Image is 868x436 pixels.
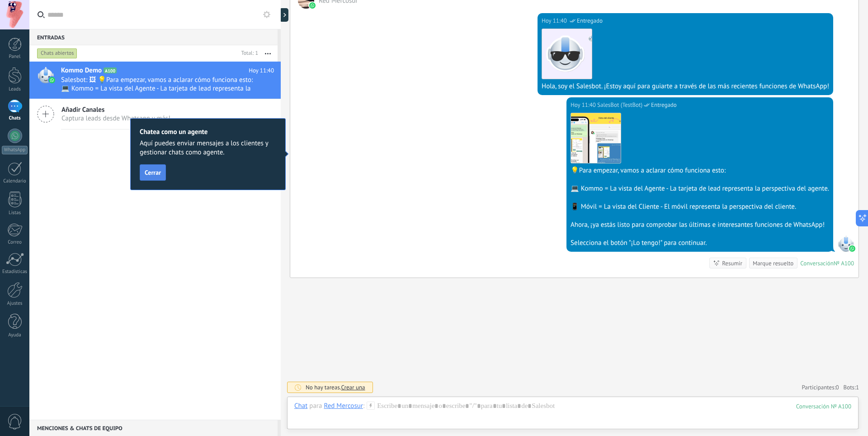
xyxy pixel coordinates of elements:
[2,146,28,154] div: WhatsApp
[2,332,28,338] div: Ayuda
[722,259,742,268] div: Resumir
[2,86,28,92] div: Leads
[2,240,28,245] div: Correo
[61,66,102,75] span: Kommo Demo
[309,2,316,9] img: waba.svg
[571,202,829,211] div: 📱 Móvil = La vista del Cliente - El móvil representa la perspectiva del cliente.
[29,420,278,436] div: Menciones & Chats de equipo
[802,383,839,391] a: Participantes:0
[61,114,170,123] span: Captura leads desde Whatsapp y más!
[29,62,281,99] a: Kommo Demo A100 Hoy 11:40 Salesbot: 🖼 💡Para empezar, vamos a aclarar cómo funciona esto: 💻 Kommo ...
[753,259,793,268] div: Marque resuelto
[571,113,621,163] img: 651f87e3-7b6b-4938-9bfa-c52fbe99c78d
[542,82,829,91] div: Hola, soy el Salesbot. ¡Estoy aquí para guiarte a través de las más recientes funciones de WhatsApp!
[363,402,364,411] span: :
[838,235,854,252] span: SalesBot
[61,105,170,114] span: Añadir Canales
[238,49,258,58] div: Total: 1
[2,301,28,307] div: Ajustes
[571,166,829,175] div: 💡Para empezar, vamos a aclarar cómo funciona esto:
[140,128,276,136] h2: Chatea como un agente
[849,245,855,252] img: waba.svg
[571,101,597,110] div: Hoy 11:40
[29,29,278,45] div: Entradas
[577,16,603,25] span: Entregado
[571,239,829,248] div: Selecciona el botón "¡Lo tengo!" para continuar.
[61,76,257,93] span: Salesbot: 🖼 💡Para empezar, vamos a aclarar cómo funciona esto: 💻 Kommo = La vista del Agente - La...
[796,402,851,410] div: 100
[309,402,322,411] span: para
[836,383,839,391] span: 0
[249,66,274,75] span: Hoy 11:40
[856,383,859,391] span: 1
[49,77,55,83] img: waba.svg
[571,184,829,193] div: 💻 Kommo = La vista del Agente - La tarjeta de lead representa la perspectiva del agente.
[104,67,117,73] span: A100
[834,259,854,267] div: № A100
[140,139,276,157] span: Aquí puedes enviar mensajes a los clientes y gestionar chats como agente.
[597,101,642,110] span: SalesBot (TestBot)
[306,383,365,391] div: No hay tareas.
[37,48,77,59] div: Chats abiertos
[324,402,363,410] div: Red Mercosur
[2,54,28,60] div: Panel
[2,269,28,275] div: Estadísticas
[542,29,592,79] img: 183.png
[2,210,28,216] div: Listas
[341,383,365,391] span: Crear una
[651,101,677,110] span: Entregado
[844,383,859,391] span: Bots:
[2,115,28,121] div: Chats
[279,8,288,22] div: Mostrar
[571,220,829,230] div: Ahora, ¡ya estás listo para comprobar las últimas e interesantes funciones de WhatsApp!
[140,164,166,181] button: Cerrar
[800,259,834,267] div: Conversación
[542,16,568,25] div: Hoy 11:40
[145,169,161,176] span: Cerrar
[2,178,28,184] div: Calendario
